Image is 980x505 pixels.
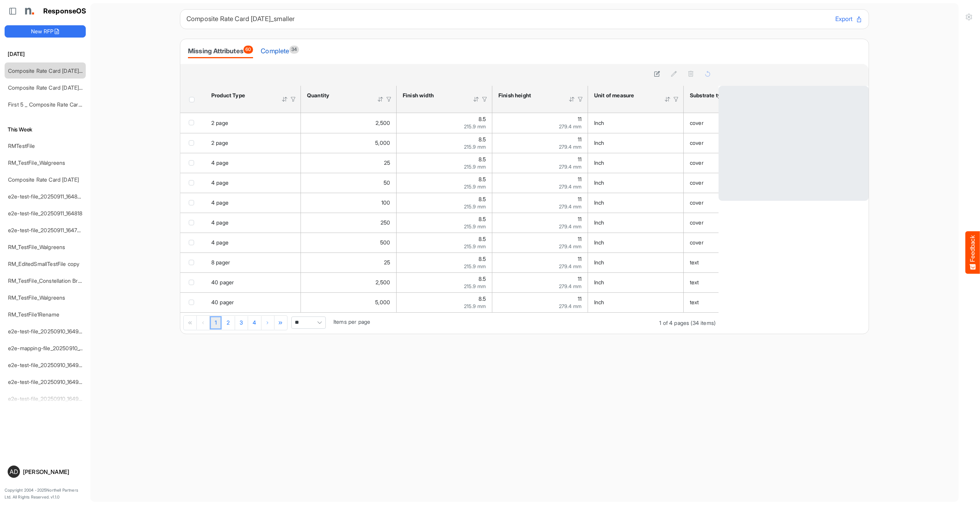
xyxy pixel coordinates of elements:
span: 215.9 mm [464,164,486,170]
a: e2e-mapping-file_20250910_164923 [8,345,97,351]
td: 11 is template cell Column Header httpsnorthellcomontologiesmapping-rulesmeasurementhasfinishsize... [492,233,588,252]
span: 215.9 mm [464,203,486,210]
td: Inch is template cell Column Header httpsnorthellcomontologiesmapping-rulesmeasurementhasunitofme... [588,133,684,153]
span: Inch [594,159,604,166]
td: 8.5 is template cell Column Header httpsnorthellcomontologiesmapping-rulesmeasurementhasfinishsiz... [397,233,492,252]
a: e2e-test-file_20250911_164738 [8,227,83,233]
td: 11 is template cell Column Header httpsnorthellcomontologiesmapping-rulesmeasurementhasfinishsize... [492,133,588,153]
span: 279.4 mm [559,223,581,230]
h1: ResponseOS [43,7,87,15]
td: Inch is template cell Column Header httpsnorthellcomontologiesmapping-rulesmeasurementhasunitofme... [588,153,684,173]
td: checkbox [180,133,205,153]
div: Filter Icon [577,96,584,103]
a: Page 4 of 4 Pages [248,316,261,330]
td: 2 page is template cell Column Header product-type [205,133,301,153]
span: 100 [381,199,390,206]
td: 4 page is template cell Column Header product-type [205,233,301,252]
td: Inch is template cell Column Header httpsnorthellcomontologiesmapping-rulesmeasurementhasunitofme... [588,233,684,252]
span: cover [690,219,704,226]
td: checkbox [180,233,205,252]
div: Product Type [211,92,271,99]
span: cover [690,139,704,146]
td: 8.5 is template cell Column Header httpsnorthellcomontologiesmapping-rulesmeasurementhasfinishsiz... [397,153,492,173]
span: 279.4 mm [559,203,581,210]
td: 4 page is template cell Column Header product-type [205,153,301,173]
a: Page 2 of 4 Pages [222,316,235,330]
td: 500 is template cell Column Header httpsnorthellcomontologiesmapping-rulesorderhasquantity [301,233,397,252]
a: e2e-test-file_20250911_164818 [8,210,83,216]
td: 4 page is template cell Column Header product-type [205,173,301,193]
span: 8.5 [479,176,486,182]
td: 11 is template cell Column Header httpsnorthellcomontologiesmapping-rulesmeasurementhasfinishsize... [492,113,588,133]
div: Go to last page [274,316,287,330]
span: 279.4 mm [559,243,581,249]
a: e2e-test-file_20250910_164946 [8,328,85,334]
button: Feedback [965,231,980,274]
a: RM_TestFile_Walgreens [8,244,65,250]
span: Inch [594,199,604,206]
span: text [690,279,699,285]
a: Composite Rate Card [DATE]_smaller [8,84,99,91]
span: 11 [578,256,581,262]
span: 11 [578,295,581,302]
span: 60 [243,46,253,54]
div: Unit of measure [594,92,654,99]
td: 11 is template cell Column Header httpsnorthellcomontologiesmapping-rulesmeasurementhasfinishsize... [492,173,588,193]
td: 2500 is template cell Column Header httpsnorthellcomontologiesmapping-rulesorderhasquantity [301,113,397,133]
span: 11 [578,156,581,162]
td: Inch is template cell Column Header httpsnorthellcomontologiesmapping-rulesmeasurementhasunitofme... [588,193,684,213]
span: (34 items) [691,320,715,326]
td: text is template cell Column Header httpsnorthellcomontologiesmapping-rulesmaterialhassubstratema... [684,292,779,312]
p: Copyright 2004 - 2025 Northell Partners Ltd. All Rights Reserved. v 1.1.0 [5,487,86,500]
span: Inch [594,120,604,126]
td: checkbox [180,252,205,272]
span: cover [690,159,704,166]
div: Go to next page [261,316,274,330]
td: Inch is template cell Column Header httpsnorthellcomontologiesmapping-rulesmeasurementhasunitofme... [588,252,684,272]
span: AD [10,469,18,475]
span: 8.5 [479,136,486,143]
span: 8.5 [479,196,486,202]
button: New RFP [5,25,86,38]
span: 11 [578,275,581,282]
button: Export [835,14,862,24]
span: cover [690,199,704,206]
span: 8.5 [479,275,486,282]
span: 8.5 [479,156,486,162]
div: Pager Container [180,313,719,334]
span: 50 [384,179,390,186]
a: RMTestFile [8,143,35,149]
td: 8.5 is template cell Column Header httpsnorthellcomontologiesmapping-rulesmeasurementhasfinishsiz... [397,252,492,272]
span: cover [690,179,704,186]
span: 2,500 [376,120,390,126]
td: Inch is template cell Column Header httpsnorthellcomontologiesmapping-rulesmeasurementhasunitofme... [588,272,684,292]
td: Inch is template cell Column Header httpsnorthellcomontologiesmapping-rulesmeasurementhasunitofme... [588,113,684,133]
td: cover is template cell Column Header httpsnorthellcomontologiesmapping-rulesmaterialhassubstratem... [684,153,779,173]
div: Finish height [498,92,559,99]
td: 11 is template cell Column Header httpsnorthellcomontologiesmapping-rulesmeasurementhasfinishsize... [492,213,588,233]
span: Inch [594,279,604,285]
span: 5,000 [375,139,390,146]
a: First 5 _ Composite Rate Card [DATE] [8,101,100,108]
a: RM_TestFile_Walgreens [8,159,65,166]
td: 8.5 is template cell Column Header httpsnorthellcomontologiesmapping-rulesmeasurementhasfinishsiz... [397,213,492,233]
td: 8.5 is template cell Column Header httpsnorthellcomontologiesmapping-rulesmeasurementhasfinishsiz... [397,173,492,193]
td: 8.5 is template cell Column Header httpsnorthellcomontologiesmapping-rulesmeasurementhasfinishsiz... [397,113,492,133]
td: checkbox [180,292,205,312]
span: 250 [381,219,390,226]
span: 34 [289,46,299,54]
span: Inch [594,179,604,186]
span: 279.4 mm [559,144,581,150]
img: Northell [21,3,36,19]
td: checkbox [180,213,205,233]
span: 215.9 mm [464,144,486,150]
span: 279.4 mm [559,164,581,170]
th: Header checkbox [180,86,205,113]
td: 11 is template cell Column Header httpsnorthellcomontologiesmapping-rulesmeasurementhasfinishsize... [492,193,588,213]
span: 11 [578,216,581,222]
a: RM_EditedSmallTestFile copy [8,261,79,267]
td: 2500 is template cell Column Header httpsnorthellcomontologiesmapping-rulesorderhasquantity [301,272,397,292]
span: cover [690,120,704,126]
td: 100 is template cell Column Header httpsnorthellcomontologiesmapping-rulesorderhasquantity [301,193,397,213]
td: cover is template cell Column Header httpsnorthellcomontologiesmapping-rulesmaterialhassubstratem... [684,173,779,193]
